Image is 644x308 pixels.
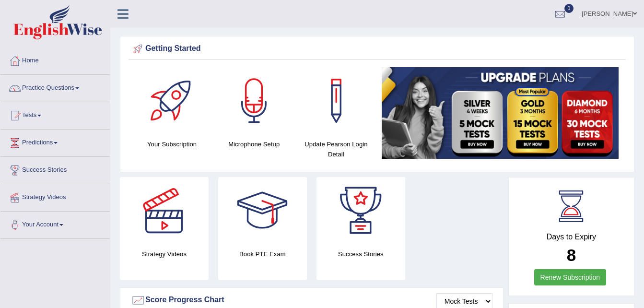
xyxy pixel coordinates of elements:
h4: Days to Expiry [519,233,623,241]
a: Strategy Videos [0,184,110,208]
b: 8 [567,246,576,264]
h4: Update Pearson Login Detail [300,139,372,159]
span: 0 [564,4,574,13]
h4: Success Stories [316,249,405,259]
h4: Your Subscription [136,139,208,149]
a: Practice Questions [0,75,110,99]
a: Tests [0,102,110,126]
a: Predictions [0,130,110,154]
img: small5.jpg [382,67,619,159]
a: Success Stories [0,157,110,181]
a: Your Account [0,212,110,236]
div: Getting Started [131,42,623,56]
div: Score Progress Chart [131,293,492,308]
h4: Book PTE Exam [218,249,307,259]
h4: Microphone Setup [218,139,290,149]
a: Home [0,47,110,71]
h4: Strategy Videos [120,249,209,259]
a: Renew Subscription [534,269,607,285]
